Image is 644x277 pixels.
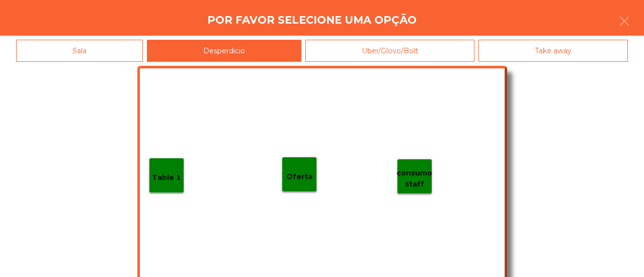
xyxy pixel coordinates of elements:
[286,171,312,182] p: Oferta
[305,40,474,62] div: Uber/Glovo/Bolt
[16,40,143,62] div: Sala
[478,40,628,62] div: Take away
[147,40,301,62] div: Desperdicio
[152,172,181,183] p: Table 1
[207,13,417,28] h4: Por favor selecione uma opção
[396,167,432,190] p: consumo staff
